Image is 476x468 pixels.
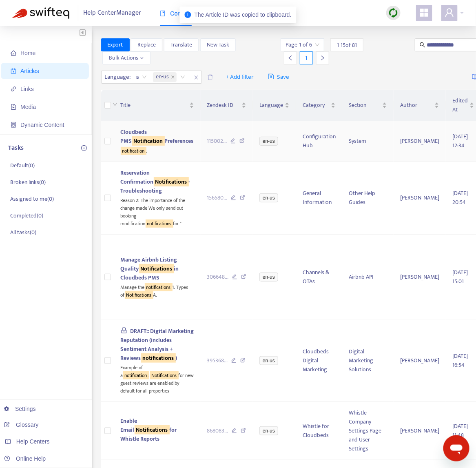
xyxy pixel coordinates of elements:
span: Replace [137,40,156,49]
span: delete [207,74,213,80]
span: link [11,86,16,92]
span: search [420,42,425,48]
a: Settings [4,406,36,412]
td: System [342,121,394,162]
span: book [160,11,166,16]
span: Save [268,72,290,82]
th: Zendesk ID [201,90,253,121]
span: [DATE] 15:01 [452,268,468,286]
span: home [11,50,16,56]
span: Language [259,101,283,110]
sqkw: Notifications [135,425,170,435]
sqkw: Notifications [125,291,153,299]
span: user [445,8,454,18]
span: Links [20,86,34,92]
th: Author [394,90,446,121]
p: All tasks ( 0 ) [10,228,36,237]
sqkw: notifications [141,353,176,363]
span: 156580 ... [207,193,228,202]
th: Section [342,90,394,121]
td: [PERSON_NAME] [394,402,446,460]
span: info-circle [184,11,191,18]
button: saveSave [262,71,296,84]
span: Help Center Manager [84,5,142,21]
span: en-us [259,137,278,146]
span: Translate [170,40,192,49]
span: + Add filter [226,72,254,82]
span: down [140,56,144,60]
span: Manage Airbnb Listing Quality in Cloudbeds PMS [121,255,179,282]
sqkw: notification [123,371,149,379]
p: Broken links ( 0 ) [10,178,46,186]
span: Cloudbeds PMS Preferences [121,127,194,146]
th: Category [296,90,342,121]
span: Media [20,104,36,110]
span: en-us [259,193,278,202]
button: Export [101,38,130,51]
span: container [11,122,16,128]
td: [PERSON_NAME] [394,320,446,402]
img: Swifteq [12,7,69,19]
span: Articles [20,68,39,74]
p: Default ( 0 ) [10,161,35,170]
span: [DATE] 12:34 [452,132,468,150]
p: Assigned to me ( 0 ) [10,195,54,203]
sqkw: Notifications [150,371,179,379]
span: DRAFT:: Digital Marketing Reputation (includes Sentiment Analysis + Reviews ) [121,326,194,363]
span: file-image [11,104,16,110]
span: Title [121,101,188,110]
sqkw: Notifications [139,264,174,273]
td: Whistle Company Settings Page and User Settings [342,402,394,460]
div: Reason 2: The importance of the change made We only send out booking modification for " [121,195,194,228]
td: [PERSON_NAME] [394,121,446,162]
sqkw: notification [121,147,146,155]
th: Language [253,90,296,121]
span: right [320,55,325,61]
p: Completed ( 0 ) [10,211,43,220]
span: account-book [11,68,16,74]
sqkw: Notifications [154,177,189,186]
div: 1 [300,51,313,64]
td: General Information [296,162,342,235]
button: + Add filter [219,71,260,84]
th: Title [114,90,201,121]
button: New Task [200,38,236,51]
span: Reservation Confirmation - Troubleshooting [121,168,190,195]
span: 306648 ... [207,273,229,282]
a: Glossary [4,421,38,428]
sqkw: notifications [146,220,173,228]
span: Author [400,101,433,110]
span: Bulk Actions [109,53,144,62]
iframe: Button to launch messaging window [443,435,469,461]
span: Enable Email for Whistle Reports [121,416,177,444]
span: Home [20,50,35,56]
td: Airbnb API [342,235,394,320]
span: Export [108,40,123,49]
span: 395368 ... [207,356,228,365]
span: Content [160,10,190,17]
button: Bulk Actionsdown [102,51,151,64]
span: plus-circle [81,145,87,151]
sqkw: Notification [132,136,165,146]
button: Replace [131,38,162,51]
span: en-us [153,72,177,82]
span: is [136,71,147,83]
td: [PERSON_NAME] [394,235,446,320]
span: [DATE] 11:48 [452,421,468,440]
td: [PERSON_NAME] [394,162,446,235]
span: 868083 ... [207,426,228,435]
div: Manage the 1. Types of A. [121,282,194,299]
span: 1 - 15 of 81 [337,41,357,49]
span: en-us [259,356,278,365]
td: Channels & OTAs [296,235,342,320]
p: Tasks [8,143,24,153]
span: Help Centers [16,438,50,445]
td: Configuration Hub [296,121,342,162]
span: appstore [419,8,429,18]
span: New Task [207,40,229,49]
span: close [171,75,175,79]
td: Whistle for Cloudbeds [296,402,342,460]
button: Translate [164,38,199,51]
span: en-us [156,72,169,82]
span: [DATE] 16:54 [452,351,468,370]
